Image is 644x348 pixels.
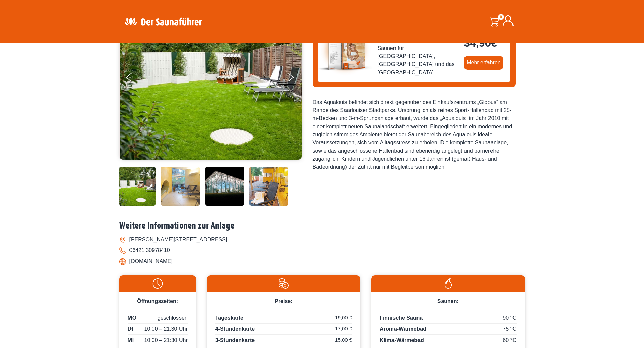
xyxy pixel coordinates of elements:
[378,28,459,77] span: Saunaführer Südwest 2025/2026 - mit mehr als 60 der beliebtesten Saunen für [GEOGRAPHIC_DATA], [G...
[119,221,525,231] h2: Weitere Informationen zur Anlage
[215,336,352,346] p: 3-Stundenkarte
[215,325,352,335] p: 4-Stundenkarte
[119,245,525,256] li: 06421 30978410
[128,336,134,344] span: MI
[380,337,424,343] span: Klima-Wärmebad
[498,14,504,20] span: 0
[380,315,423,321] span: Finnische Sauna
[215,314,352,324] p: Tageskarte
[137,298,178,304] span: Öffnungszeiten:
[335,325,352,333] span: 17,00 €
[119,234,525,245] li: [PERSON_NAME][STREET_ADDRESS]
[318,23,372,77] img: der-saunafuehrer-2025-suedwest.jpg
[335,314,352,322] span: 19,00 €
[375,278,521,289] img: Flamme-weiss.svg
[128,325,133,333] span: DI
[123,278,193,289] img: Uhr-weiss.svg
[158,314,188,322] span: geschlossen
[144,325,188,333] span: 10:00 – 21:30 Uhr
[287,70,304,87] button: Next
[380,326,426,332] span: Aroma-Wärmebad
[126,70,143,87] button: Previous
[313,98,516,171] div: Das Aqualouis befindet sich direkt gegenüber des Einkaufszentrums „Globus“ am Rande des Saarlouis...
[144,336,188,344] span: 10:00 – 21:30 Uhr
[128,314,137,322] span: MO
[210,278,357,289] img: Preise-weiss.svg
[275,298,292,304] span: Preise:
[503,325,516,333] span: 75 °C
[503,314,516,322] span: 90 °C
[437,298,459,304] span: Saunen:
[119,256,525,267] li: [DOMAIN_NAME]
[335,336,352,344] span: 15,00 €
[503,336,516,344] span: 60 °C
[464,56,503,70] a: Mehr erfahren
